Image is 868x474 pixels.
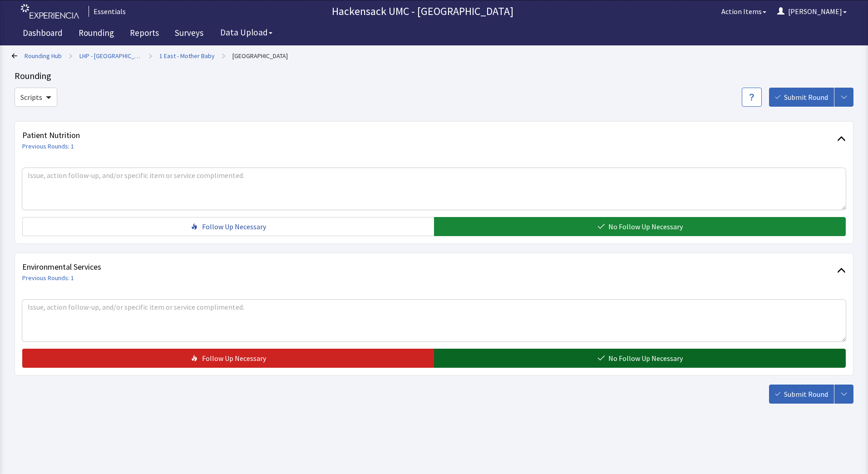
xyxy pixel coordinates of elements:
button: Data Upload [215,24,278,41]
button: Action Items [716,2,772,20]
a: Nurse Station [232,51,288,60]
span: No Follow Up Necessary [608,221,683,232]
button: No Follow Up Necessary [434,217,846,236]
div: Essentials [89,6,126,17]
span: Follow Up Necessary [202,353,266,364]
button: No Follow Up Necessary [434,349,846,368]
span: Patient Nutrition [22,129,837,142]
a: LHP - [GEOGRAPHIC_DATA] [79,51,142,60]
a: Dashboard [16,23,69,45]
span: Scripts [20,92,42,103]
button: Submit Round [769,385,834,404]
span: Submit Round [784,389,828,400]
a: Previous Rounds: 1 [22,274,74,282]
a: Previous Rounds: 1 [22,142,74,150]
span: No Follow Up Necessary [608,353,683,364]
p: Hackensack UMC - [GEOGRAPHIC_DATA] [129,4,716,19]
span: Follow Up Necessary [202,221,266,232]
button: Follow Up Necessary [22,349,434,368]
span: Submit Round [784,92,828,103]
div: Rounding [15,69,853,82]
button: Submit Round [769,88,834,107]
span: > [222,47,225,65]
a: Rounding [72,23,121,45]
button: [PERSON_NAME] [772,2,852,20]
a: Reports [123,23,166,45]
a: 1 East - Mother Baby [159,51,215,60]
button: Follow Up Necessary [22,217,434,236]
a: Rounding Hub [25,51,62,60]
a: Surveys [168,23,210,45]
button: Scripts [15,88,57,107]
span: > [69,47,72,65]
span: > [149,47,152,65]
img: experiencia_logo.png [21,4,79,19]
span: Environmental Services [22,261,837,273]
